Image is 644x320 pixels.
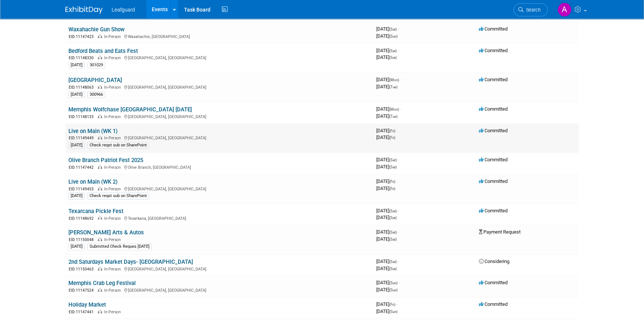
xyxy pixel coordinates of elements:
[98,310,102,313] img: In-Person Event
[98,237,102,241] img: In-Person Event
[87,193,149,199] div: Check reqst sub on SharePoint
[104,310,123,314] span: In-Person
[479,301,508,307] span: Committed
[68,287,370,293] div: [GEOGRAPHIC_DATA], [GEOGRAPHIC_DATA]
[104,267,123,272] span: In-Person
[87,91,105,98] div: 300966
[479,229,521,235] span: Payment Request
[68,113,370,120] div: [GEOGRAPHIC_DATA], [GEOGRAPHIC_DATA]
[479,280,508,285] span: Committed
[87,62,105,69] div: 301029
[400,106,401,112] span: -
[479,259,509,264] span: Considering
[376,54,397,60] span: [DATE]
[98,187,102,190] img: In-Person Event
[68,54,370,61] div: [GEOGRAPHIC_DATA], [GEOGRAPHIC_DATA]
[104,165,123,170] span: In-Person
[557,3,571,17] img: Arlene Duncan
[69,136,97,140] span: EID: 11149449
[376,287,397,292] span: [DATE]
[98,34,102,38] img: In-Person Event
[104,85,123,90] span: In-Person
[389,187,395,191] span: (Fri)
[389,136,395,140] span: (Fri)
[389,310,397,314] span: (Sun)
[68,26,125,33] a: Waxahachie Gun Show
[104,288,123,293] span: In-Person
[68,301,106,308] a: Holiday Market
[98,114,102,118] img: In-Person Event
[69,238,97,242] span: EID: 11150048
[69,288,97,292] span: EID: 11147524
[68,142,85,149] div: [DATE]
[376,106,401,112] span: [DATE]
[376,84,397,89] span: [DATE]
[376,215,397,220] span: [DATE]
[479,178,508,184] span: Committed
[376,178,397,184] span: [DATE]
[376,48,399,53] span: [DATE]
[389,216,397,220] span: (Sat)
[376,208,399,213] span: [DATE]
[69,216,97,221] span: EID: 11148692
[376,259,399,264] span: [DATE]
[376,157,399,162] span: [DATE]
[389,49,397,53] span: (Sat)
[69,35,97,39] span: EID: 11147423
[69,165,97,169] span: EID: 11147442
[68,186,370,192] div: [GEOGRAPHIC_DATA], [GEOGRAPHIC_DATA]
[68,243,85,250] div: [DATE]
[376,26,399,32] span: [DATE]
[68,62,85,69] div: [DATE]
[98,136,102,139] img: In-Person Event
[68,91,85,98] div: [DATE]
[68,266,370,272] div: [GEOGRAPHIC_DATA], [GEOGRAPHIC_DATA]
[389,260,397,264] span: (Sat)
[389,281,397,285] span: (Sun)
[68,157,143,164] a: Olive Branch Patriot Fest 2025
[389,129,395,133] span: (Fri)
[479,26,508,32] span: Committed
[65,6,103,14] img: ExhibitDay
[389,288,397,292] span: (Sun)
[389,78,399,82] span: (Mon)
[389,209,397,213] span: (Sat)
[524,7,541,13] span: Search
[104,136,123,140] span: In-Person
[104,34,123,39] span: In-Person
[376,229,399,235] span: [DATE]
[389,34,397,38] span: (Sun)
[376,308,397,314] span: [DATE]
[98,165,102,169] img: In-Person Event
[68,208,123,215] a: Texarcana Pickle Fest
[376,128,397,133] span: [DATE]
[68,48,138,54] a: Bedford Beats and Eats Fest
[396,178,397,184] span: -
[68,134,370,141] div: [GEOGRAPHIC_DATA], [GEOGRAPHIC_DATA]
[98,267,102,270] img: In-Person Event
[68,178,117,185] a: Live on Main (WK 2)
[398,259,399,264] span: -
[376,113,397,119] span: [DATE]
[69,187,97,191] span: EID: 11149453
[376,236,397,242] span: [DATE]
[479,77,508,82] span: Committed
[68,84,370,90] div: [GEOGRAPHIC_DATA], [GEOGRAPHIC_DATA]
[398,48,399,53] span: -
[479,128,508,133] span: Committed
[104,187,123,191] span: In-Person
[398,157,399,162] span: -
[68,280,136,286] a: Memphis Crab Leg Festival
[389,180,395,184] span: (Fri)
[389,267,397,271] span: (Sat)
[389,158,397,162] span: (Sat)
[396,301,397,307] span: -
[69,267,97,271] span: EID: 11150463
[479,208,508,213] span: Committed
[376,33,397,39] span: [DATE]
[479,48,508,53] span: Committed
[68,259,193,265] a: 2nd Saturdays Market Days- [GEOGRAPHIC_DATA]
[396,128,397,133] span: -
[513,3,548,16] a: Search
[69,115,97,119] span: EID: 11148133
